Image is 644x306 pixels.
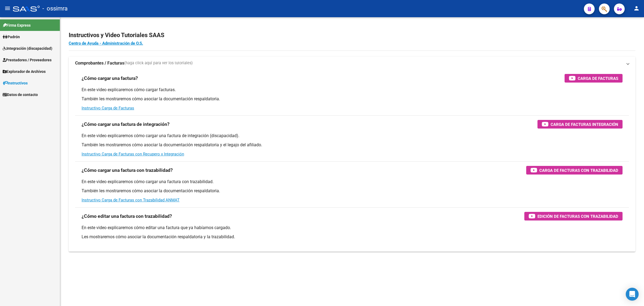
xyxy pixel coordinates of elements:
strong: Comprobantes / Facturas [75,60,124,66]
span: Instructivos [3,80,28,86]
p: En este video explicaremos cómo cargar facturas. [82,87,623,93]
span: Edición de Facturas con Trazabilidad [537,213,618,220]
span: Carga de Facturas [578,75,618,82]
div: Open Intercom Messenger [626,288,639,301]
span: Carga de Facturas Integración [551,121,618,128]
p: También les mostraremos cómo asociar la documentación respaldatoria. [82,188,623,194]
span: (haga click aquí para ver los tutoriales) [124,60,193,66]
h2: Instructivos y Video Tutoriales SAAS [69,30,635,40]
h3: ¿Cómo editar una factura con trazabilidad? [82,212,172,220]
button: Carga de Facturas con Trazabilidad [526,166,623,175]
span: Explorador de Archivos [3,69,46,74]
a: Instructivo Carga de Facturas [82,106,134,111]
span: Padrón [3,34,20,40]
h3: ¿Cómo cargar una factura de integración? [82,120,170,128]
button: Carga de Facturas Integración [537,120,623,129]
span: Firma Express [3,22,31,28]
p: En este video explicaremos cómo cargar una factura con trazabilidad. [82,179,623,185]
p: Les mostraremos cómo asociar la documentación respaldatoria y la trazabilidad. [82,234,623,240]
div: Comprobantes / Facturas(haga click aquí para ver los tutoriales) [69,70,635,252]
button: Carga de Facturas [565,74,623,83]
p: En este video explicaremos cómo cargar una factura de integración (discapacidad). [82,133,623,139]
mat-icon: person [633,5,640,12]
h3: ¿Cómo cargar una factura? [82,74,138,82]
span: Datos de contacto [3,92,38,98]
a: Centro de Ayuda - Administración de O.S. [69,41,143,46]
h3: ¿Cómo cargar una factura con trazabilidad? [82,166,173,174]
a: Instructivo Carga de Facturas con Recupero x Integración [82,152,184,156]
a: Instructivo Carga de Facturas con Trazabilidad ANMAT [82,198,180,202]
mat-icon: menu [4,5,11,12]
p: En este video explicaremos cómo editar una factura que ya habíamos cargado. [82,225,623,231]
button: Edición de Facturas con Trazabilidad [524,212,623,220]
span: Integración (discapacidad) [3,45,52,51]
span: Prestadores / Proveedores [3,57,52,63]
span: Carga de Facturas con Trazabilidad [539,167,618,174]
p: También les mostraremos cómo asociar la documentación respaldatoria y el legajo del afiliado. [82,142,623,148]
mat-expansion-panel-header: Comprobantes / Facturas(haga click aquí para ver los tutoriales) [69,57,635,70]
span: - ossimra [42,3,68,15]
p: También les mostraremos cómo asociar la documentación respaldatoria. [82,96,623,102]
